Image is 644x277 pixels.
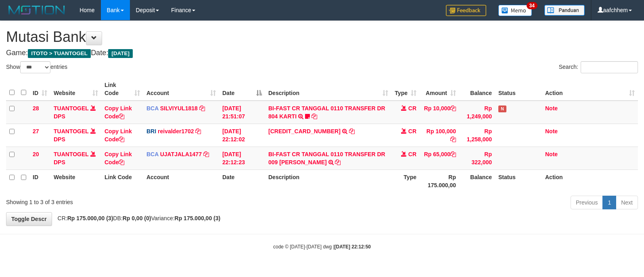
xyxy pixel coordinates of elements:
[498,5,532,16] img: Button%20Memo.svg
[542,170,638,192] th: Action
[408,105,416,112] span: CR
[50,147,101,170] td: DPS
[268,151,385,165] a: BI-FAST CR TANGGAL 0110 TRANSFER DR 009 [PERSON_NAME]
[459,124,495,147] td: Rp 1,258,000
[581,61,638,73] input: Search:
[459,101,495,124] td: Rp 1,249,000
[6,195,262,206] div: Showing 1 to 3 of 3 entries
[143,78,219,101] th: Account: activate to sort column ascending
[6,212,52,226] a: Toggle Descr
[335,244,371,250] strong: [DATE] 22:12:50
[335,159,341,165] a: Copy BI-FAST CR TANGGAL 0110 TRANSFER DR 009 MUHAMMAD FURKAN to clipboard
[420,78,459,101] th: Amount: activate to sort column ascending
[160,151,202,157] a: UJATJALA1477
[105,151,132,165] a: Copy Link Code
[219,101,265,124] td: [DATE] 21:51:07
[459,170,495,192] th: Balance
[219,78,265,101] th: Date: activate to sort column descending
[54,215,221,221] span: CR: DB: Variance:
[6,29,638,45] h1: Mutasi Bank
[408,151,416,157] span: CR
[265,78,391,101] th: Description: activate to sort column ascending
[29,170,50,192] th: ID
[268,128,341,134] a: [CREDIT_CARD_NUMBER]
[33,151,39,157] span: 20
[545,151,558,157] a: Note
[450,151,456,157] a: Copy Rp 65,000 to clipboard
[446,5,486,16] img: Feedback.jpg
[219,170,265,192] th: Date
[146,128,156,134] span: BRI
[146,105,159,112] span: BCA
[29,78,50,101] th: ID: activate to sort column ascending
[146,151,159,157] span: BCA
[6,49,638,57] h4: Game: Date:
[420,170,459,192] th: Rp 175.000,00
[265,170,391,192] th: Description
[219,124,265,147] td: [DATE] 22:12:02
[123,215,151,221] strong: Rp 0,00 (0)
[6,4,67,16] img: MOTION_logo.png
[268,105,385,120] a: BI-FAST CR TANGGAL 0110 TRANSFER DR 804 KARTI
[391,78,420,101] th: Type: activate to sort column ascending
[545,128,558,134] a: Note
[105,105,132,120] a: Copy Link Code
[175,215,221,221] strong: Rp 175.000,00 (3)
[195,128,201,134] a: Copy reivalder1702 to clipboard
[20,61,50,73] select: Showentries
[545,105,558,112] a: Note
[349,128,355,134] a: Copy 367001009882502 to clipboard
[101,170,143,192] th: Link Code
[54,105,89,112] a: TUANTOGEL
[54,128,89,134] a: TUANTOGEL
[420,124,459,147] td: Rp 100,000
[273,244,371,250] small: code © [DATE]-[DATE] dwg |
[50,101,101,124] td: DPS
[203,151,209,157] a: Copy UJATJALA1477 to clipboard
[101,78,143,101] th: Link Code: activate to sort column ascending
[143,170,219,192] th: Account
[105,128,132,143] a: Copy Link Code
[616,196,638,209] a: Next
[450,136,456,143] a: Copy Rp 100,000 to clipboard
[219,147,265,170] td: [DATE] 22:12:23
[28,49,91,58] span: ITOTO > TUANTOGEL
[199,105,205,112] a: Copy SILVIYUL1818 to clipboard
[50,78,101,101] th: Website: activate to sort column ascending
[602,196,616,209] a: 1
[50,170,101,192] th: Website
[408,128,416,134] span: CR
[498,105,506,112] span: Has Note
[544,5,585,16] img: panduan.png
[420,101,459,124] td: Rp 10,000
[312,113,317,120] a: Copy BI-FAST CR TANGGAL 0110 TRANSFER DR 804 KARTI to clipboard
[420,147,459,170] td: Rp 65,000
[391,170,420,192] th: Type
[495,170,542,192] th: Status
[160,105,198,112] a: SILVIYUL1818
[542,78,638,101] th: Action: activate to sort column ascending
[571,196,603,209] a: Previous
[527,2,537,9] span: 34
[108,49,133,58] span: [DATE]
[459,147,495,170] td: Rp 322,000
[559,61,638,73] label: Search:
[450,105,456,112] a: Copy Rp 10,000 to clipboard
[50,124,101,147] td: DPS
[158,128,194,134] a: reivalder1702
[33,128,39,134] span: 27
[33,105,39,112] span: 28
[495,78,542,101] th: Status
[459,78,495,101] th: Balance
[67,215,113,221] strong: Rp 175.000,00 (3)
[6,61,67,73] label: Show entries
[54,151,89,157] a: TUANTOGEL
